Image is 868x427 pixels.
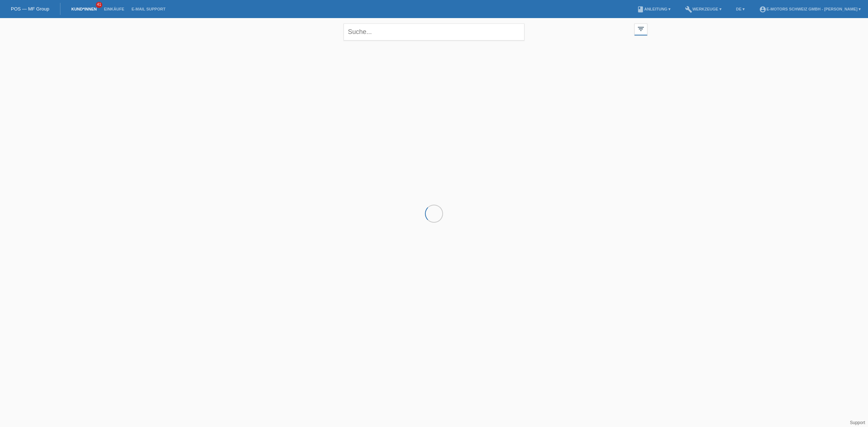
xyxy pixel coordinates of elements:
[637,6,644,13] i: book
[637,25,645,33] i: filter_list
[68,7,100,11] a: Kund*innen
[344,24,524,40] input: Suche...
[732,7,748,11] a: DE ▾
[96,2,102,8] span: 41
[759,6,766,13] i: account_circle
[633,7,674,11] a: bookAnleitung ▾
[11,6,49,12] a: POS — MF Group
[100,7,128,11] a: Einkäufe
[850,420,865,425] a: Support
[756,7,864,11] a: account_circleE-Motors Schweiz GmbH - [PERSON_NAME] ▾
[681,7,725,11] a: buildWerkzeuge ▾
[685,6,692,13] i: build
[128,7,169,11] a: E-Mail Support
